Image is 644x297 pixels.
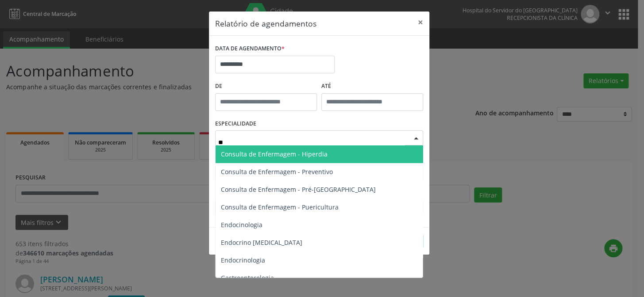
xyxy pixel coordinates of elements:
[221,185,376,194] span: Consulta de Enfermagem - Pré-[GEOGRAPHIC_DATA]
[321,80,423,93] label: ATÉ
[215,42,285,56] label: DATA DE AGENDAMENTO
[221,238,302,247] span: Endocrino [MEDICAL_DATA]
[215,117,256,131] label: ESPECIALIDADE
[221,203,339,211] span: Consulta de Enfermagem - Puericultura
[412,11,429,33] button: Close
[215,18,316,29] h5: Relatório de agendamentos
[221,221,262,229] span: Endocinologia
[221,256,265,264] span: Endocrinologia
[221,274,274,282] span: Gastroenterologia
[221,150,328,158] span: Consulta de Enfermagem - Hiperdia
[221,168,333,176] span: Consulta de Enfermagem - Preventivo
[215,80,317,93] label: De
